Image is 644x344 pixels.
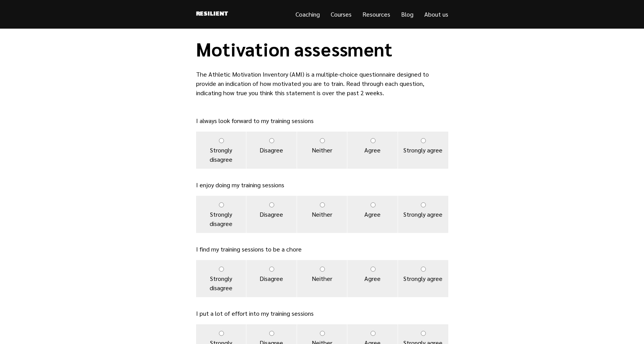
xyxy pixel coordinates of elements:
[246,260,297,297] label: Disagree
[401,10,413,18] a: Blog
[320,331,325,336] input: Neither
[296,10,320,18] a: Coaching
[246,196,297,233] label: Disagree
[269,267,274,272] input: Disagree
[297,260,347,297] label: Neither
[371,331,376,336] input: Agree
[196,309,448,318] p: I put a lot of effort into my training sessions
[347,260,398,297] label: Agree
[196,70,448,98] p: The Athletic Motivation Inventory (AMI) is a multiple-choice questionnaire designed to provide an...
[219,202,224,207] input: Strongly disagree
[347,132,398,169] label: Agree
[219,331,224,336] input: Strongly disagree
[196,196,246,233] label: Strongly disagree
[196,180,448,190] p: I enjoy doing my training sessions
[320,267,325,272] input: Neither
[398,260,448,297] label: Strongly agree
[371,202,376,207] input: Agree
[320,138,325,143] input: Neither
[421,202,426,207] input: Strongly agree
[320,202,325,207] input: Neither
[196,245,448,254] p: I find my training sessions to be a chore
[331,10,352,18] a: Courses
[196,38,448,60] h1: Motivation assessment
[196,116,448,125] p: I always look forward to my training sessions
[219,267,224,272] input: Strongly disagree
[371,267,376,272] input: Agree
[398,132,448,169] label: Strongly agree
[269,138,274,143] input: Disagree
[398,196,448,233] label: Strongly agree
[269,331,274,336] input: Disagree
[196,260,246,297] label: Strongly disagree
[421,331,426,336] input: Strongly agree
[297,132,347,169] label: Neither
[347,196,398,233] label: Agree
[424,10,448,18] a: About us
[421,267,426,272] input: Strongly agree
[297,196,347,233] label: Neither
[196,132,246,169] label: Strongly disagree
[246,132,297,169] label: Disagree
[219,138,224,143] input: Strongly disagree
[371,138,376,143] input: Agree
[269,202,274,207] input: Disagree
[362,10,390,18] a: Resources
[421,138,426,143] input: Strongly agree
[196,9,228,19] a: Resilient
